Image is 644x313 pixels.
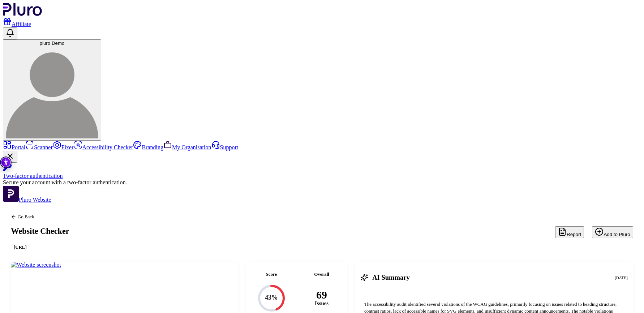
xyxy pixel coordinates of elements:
a: Scanner [25,144,53,150]
button: Close Two-factor authentication notification [3,151,17,163]
div: [URL] [11,244,29,251]
button: pluro Demopluro Demo [3,39,101,141]
a: Support [211,144,239,150]
img: pluro Demo [6,46,98,138]
a: Fixer [53,144,74,150]
h3: AI Summary [360,274,410,282]
div: Secure your account with a two-factor authentication. [3,179,641,186]
aside: Sidebar menu [3,141,641,203]
span: pluro Demo [40,40,65,46]
div: Two-factor authentication [3,173,641,179]
a: Logo [3,11,42,17]
a: Two-factor authentication [3,163,641,179]
span: 69 [316,290,327,301]
h3: Overall [314,271,329,277]
a: Open Pluro Website [3,197,51,203]
a: Portal [3,144,25,150]
a: Affiliate [3,21,31,27]
div: [DATE] [615,274,628,282]
text: 43% [265,294,278,301]
div: Issues [308,285,335,312]
a: Accessibility Checker [74,144,133,150]
button: Add to Pluro [592,226,633,238]
a: Back to previous screen [11,214,69,219]
button: Open notifications, you have 0 new notifications [3,27,17,39]
button: Report [555,226,584,238]
h1: Website Checker [11,227,69,235]
img: Website screenshot [11,262,61,268]
h3: Score [266,271,277,277]
a: Branding [133,144,163,150]
a: My Organisation [163,144,211,150]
